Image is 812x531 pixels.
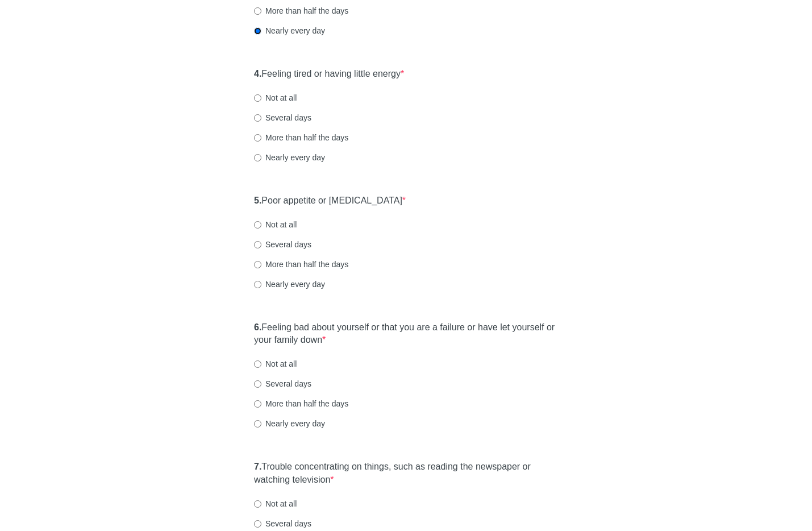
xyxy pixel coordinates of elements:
[254,92,297,103] label: Not at all
[254,281,261,288] input: Nearly every day
[254,221,261,229] input: Not at all
[254,358,297,370] label: Not at all
[254,321,558,347] label: Feeling bad about yourself or that you are a failure or have let yourself or your family down
[254,112,311,123] label: Several days
[254,261,261,268] input: More than half the days
[254,219,297,230] label: Not at all
[254,241,261,248] input: Several days
[254,132,348,143] label: More than half the days
[254,420,261,428] input: Nearly every day
[254,380,261,388] input: Several days
[254,518,311,529] label: Several days
[254,498,297,509] label: Not at all
[254,25,325,36] label: Nearly every day
[254,196,261,205] strong: 5.
[254,398,348,409] label: More than half the days
[254,378,311,389] label: Several days
[254,322,261,332] strong: 6.
[254,154,261,161] input: Nearly every day
[254,94,261,102] input: Not at all
[254,5,348,16] label: More than half the days
[254,418,325,429] label: Nearly every day
[254,27,261,35] input: Nearly every day
[254,152,325,163] label: Nearly every day
[254,259,348,270] label: More than half the days
[254,69,261,78] strong: 4.
[254,68,404,81] label: Feeling tired or having little energy
[254,400,261,408] input: More than half the days
[254,500,261,508] input: Not at all
[254,194,406,208] label: Poor appetite or [MEDICAL_DATA]
[254,134,261,142] input: More than half the days
[254,360,261,368] input: Not at all
[254,7,261,15] input: More than half the days
[254,114,261,122] input: Several days
[254,461,558,487] label: Trouble concentrating on things, such as reading the newspaper or watching television
[254,279,325,290] label: Nearly every day
[254,520,261,528] input: Several days
[254,462,261,471] strong: 7.
[254,239,311,250] label: Several days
